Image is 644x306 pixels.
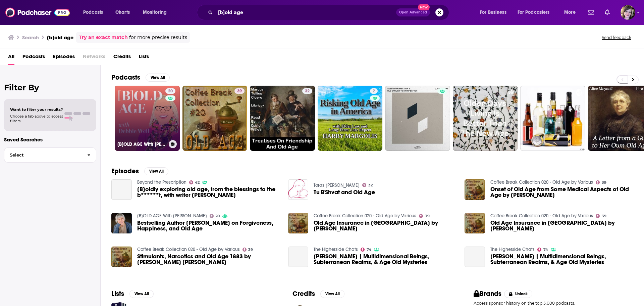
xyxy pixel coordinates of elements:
[490,254,633,265] a: Brad Steiger | Multidimensional Beings, Subterranean Realms, & Age Old Mysteries
[465,179,485,200] a: Onset of Old Age from Some Medical Aspects of Old Age by Sir Humphrey Rolleston
[399,11,427,14] span: Open Advanced
[490,186,633,198] a: Onset of Old Age from Some Medical Aspects of Old Age by Sir Humphrey Rolleston
[396,8,430,16] button: Open AdvancedNew
[137,186,280,198] a: [B]oldly exploring old age, from the blessings to the b******t, with writer Debbie Weil
[543,248,548,251] span: 74
[111,290,154,298] a: ListsView All
[537,248,548,252] a: 74
[83,8,103,17] span: Podcasts
[425,215,430,218] span: 39
[248,248,253,251] span: 39
[418,4,430,10] span: New
[22,34,39,41] h3: Search
[596,214,606,218] a: 39
[137,213,207,219] a: [B]OLD AGE With Debbie Weil
[111,290,124,298] h2: Lists
[362,183,373,187] a: 32
[146,74,170,82] button: View All
[465,213,485,233] img: Old Age Insurance in Germany by Abraham Epstein
[602,7,612,18] a: Show notifications dropdown
[4,153,82,157] span: Select
[490,179,593,185] a: Coffee Break Collection 020 - Old Age by Various
[475,7,515,18] button: open menu
[490,220,633,231] a: Old Age Insurance in Germany by Abraham Epstein
[137,254,280,265] span: Stimulants, Narcotics and Old Age 1883 by [PERSON_NAME] [PERSON_NAME]
[314,254,457,265] a: Brad Steiger | Multidimensional Beings, Subterranean Realms, & Age Old Mysteries
[113,51,131,65] a: Credits
[621,5,635,20] button: Show profile menu
[504,290,533,298] button: Unlock
[480,8,506,17] span: For Business
[513,7,559,18] button: open menu
[564,8,576,17] span: More
[8,51,14,65] a: All
[117,141,166,147] h3: [B]OLD AGE With [PERSON_NAME]
[288,179,309,200] img: Tu B'Shvat and Old Age
[139,51,149,65] span: Lists
[47,34,73,41] h3: [b]old age
[621,5,635,20] span: Logged in as IAmMBlankenship
[465,247,485,267] a: Brad Steiger | Multidimensional Beings, Subterranean Realms, & Age Old Mysteries
[314,189,375,195] a: Tu B'Shvat and Old Age
[518,8,550,17] span: For Podcasters
[314,182,360,188] a: Toras Imecha Parsha Parenting
[367,248,371,251] span: 74
[373,88,375,95] span: 2
[237,88,242,95] span: 39
[137,254,280,265] a: Stimulants, Narcotics and Old Age 1883 by George Miller Beard
[4,147,96,163] button: Select
[314,247,358,252] a: The Higherside Chats
[111,7,134,18] a: Charts
[490,213,593,219] a: Coffee Break Collection 020 - Old Age by Various
[314,213,416,219] a: Coffee Break Collection 020 - Old Age by Various
[137,186,280,198] span: [B]oldly exploring old age, from the blessings to the b******t, with writer [PERSON_NAME]
[111,167,139,175] h2: Episodes
[5,6,70,19] img: Podchaser - Follow, Share and Rate Podcasts
[490,186,633,198] span: Onset of Old Age from Some Medical Aspects of Old Age by [PERSON_NAME]
[602,215,606,218] span: 39
[195,181,200,184] span: 42
[129,34,187,41] span: for more precise results
[144,167,168,175] button: View All
[138,7,175,18] button: open menu
[78,7,112,18] button: open menu
[490,247,535,252] a: The Higherside Chats
[10,114,63,123] span: Choose a tab above to access filters.
[137,179,186,185] a: Beyond the Prescription
[111,179,132,200] a: [B]oldly exploring old age, from the blessings to the b******t, with writer Debbie Weil
[234,88,245,94] a: 39
[302,88,312,94] a: 32
[111,247,132,267] img: Stimulants, Narcotics and Old Age 1883 by George Miller Beard
[490,254,633,265] span: [PERSON_NAME] | Multidimensional Beings, Subterranean Realms, & Age Old Mysteries
[53,51,75,65] a: Episodes
[137,220,280,231] span: Bestselling Author [PERSON_NAME] on Forgiveness, Happiness, and Old Age
[314,254,457,265] span: [PERSON_NAME] | Multidimensional Beings, Subterranean Realms, & Age Old Mysteries
[210,214,220,218] a: 20
[250,86,315,151] a: 32
[215,7,396,18] input: Search podcasts, credits, & more...
[4,136,96,143] p: Saved Searches
[22,51,45,65] span: Podcasts
[129,290,154,298] button: View All
[370,88,378,94] a: 2
[288,213,309,233] img: Old Age Insurance in Russia by Abraham Epstein
[215,215,220,218] span: 20
[314,220,457,231] span: Old Age Insurance in [GEOGRAPHIC_DATA] by [PERSON_NAME]
[111,73,140,82] h2: Podcasts
[143,8,167,17] span: Monitoring
[320,290,344,298] button: View All
[600,35,633,40] button: Send feedback
[288,247,309,267] a: Brad Steiger | Multidimensional Beings, Subterranean Realms, & Age Old Mysteries
[111,213,132,233] img: Bestselling Author Mary Pipher on Forgiveness, Happiness, and Old Age
[189,180,200,184] a: 42
[419,214,430,218] a: 39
